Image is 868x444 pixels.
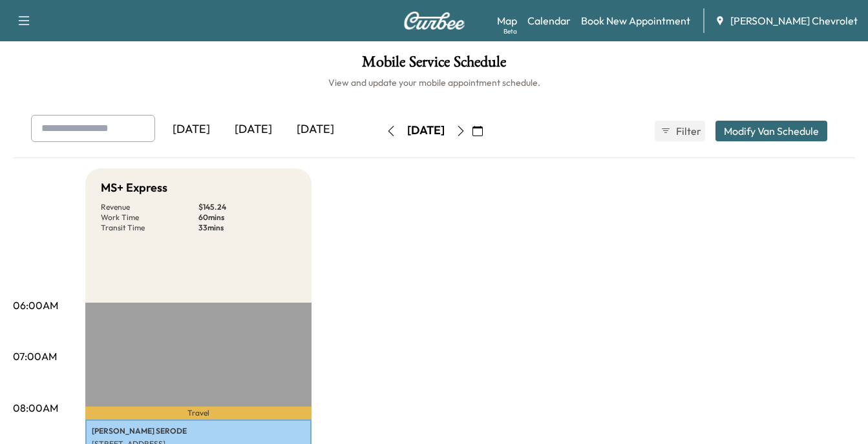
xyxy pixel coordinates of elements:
div: [DATE] [222,115,284,145]
p: 06:00AM [13,298,58,313]
p: $ 145.24 [198,202,296,212]
h5: MS+ Express [101,179,167,197]
a: Calendar [527,13,571,28]
div: [DATE] [284,115,346,145]
p: Transit Time [101,223,198,233]
div: Beta [503,26,517,36]
h6: View and update your mobile appointment schedule. [13,76,855,89]
p: 60 mins [198,212,296,223]
span: Filter [676,123,699,139]
p: 07:00AM [13,348,57,364]
p: Travel [85,407,312,419]
a: MapBeta [497,13,517,28]
p: Revenue [101,202,198,212]
p: [PERSON_NAME] SERODE [92,426,305,436]
p: 08:00AM [13,400,58,416]
div: [DATE] [407,123,445,139]
img: Curbee Logo [403,12,465,30]
p: Work Time [101,212,198,223]
p: 33 mins [198,223,296,233]
button: Filter [655,121,705,141]
span: [PERSON_NAME] Chevrolet [730,13,858,28]
a: Book New Appointment [581,13,690,28]
button: Modify Van Schedule [715,121,827,141]
h1: Mobile Service Schedule [13,54,855,76]
div: [DATE] [160,115,222,145]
